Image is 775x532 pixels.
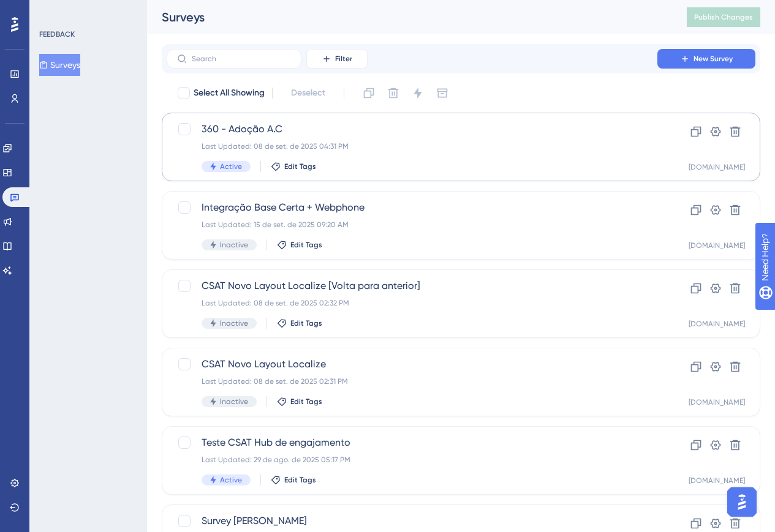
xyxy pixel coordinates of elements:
[277,318,322,328] button: Edit Tags
[194,86,265,100] span: Select All Showing
[162,9,656,26] div: Surveys
[192,54,291,63] input: Search
[291,86,325,100] span: Deselect
[202,377,622,386] div: Last Updated: 08 de set. de 2025 02:31 PM
[202,220,622,230] div: Last Updated: 15 de set. de 2025 09:20 AM
[39,29,75,39] div: FEEDBACK
[202,279,622,293] span: CSAT Novo Layout Localize [Volta para anterior]
[694,54,733,64] span: New Survey
[220,162,242,171] span: Active
[694,12,753,22] span: Publish Changes
[687,7,760,27] button: Publish Changes
[290,318,322,328] span: Edit Tags
[689,319,745,329] div: [DOMAIN_NAME]
[689,241,745,250] div: [DOMAIN_NAME]
[39,54,80,76] button: Surveys
[202,200,622,215] span: Integração Base Certa + Webphone
[271,475,316,485] button: Edit Tags
[202,514,622,528] span: Survey [PERSON_NAME]
[202,435,622,450] span: Teste CSAT Hub de engajamento
[689,476,745,485] div: [DOMAIN_NAME]
[220,240,248,250] span: Inactive
[290,397,322,406] span: Edit Tags
[284,162,316,171] span: Edit Tags
[202,141,622,151] div: Last Updated: 08 de set. de 2025 04:31 PM
[689,162,745,172] div: [DOMAIN_NAME]
[220,397,248,406] span: Inactive
[202,455,622,465] div: Last Updated: 29 de ago. de 2025 05:17 PM
[280,82,336,104] button: Deselect
[202,122,622,137] span: 360 - Adoção A.C
[290,240,322,250] span: Edit Tags
[271,162,316,171] button: Edit Tags
[284,475,316,485] span: Edit Tags
[277,397,322,406] button: Edit Tags
[657,49,755,69] button: New Survey
[202,357,622,372] span: CSAT Novo Layout Localize
[220,475,242,485] span: Active
[277,240,322,250] button: Edit Tags
[724,484,760,520] iframe: UserGuiding AI Assistant Launcher
[220,318,248,328] span: Inactive
[306,49,368,69] button: Filter
[689,397,745,407] div: [DOMAIN_NAME]
[335,54,352,64] span: Filter
[29,3,77,18] span: Need Help?
[202,298,622,308] div: Last Updated: 08 de set. de 2025 02:32 PM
